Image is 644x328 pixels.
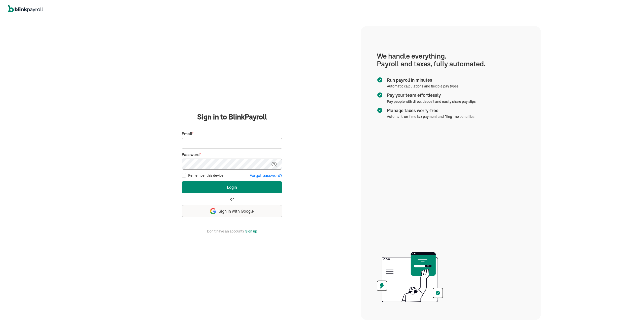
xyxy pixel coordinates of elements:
[387,84,459,88] span: Automatic calculations and flexible pay types
[230,196,234,202] span: or
[182,205,282,217] button: Sign in with Google
[182,138,282,149] input: Your email address
[250,173,282,178] button: Forgot password?
[8,5,43,13] img: logo
[377,52,525,68] h1: We handle everything. Payroll and taxes, fully automated.
[387,77,457,83] span: Run payroll in minutes
[271,161,277,167] img: eye
[182,152,282,158] label: Password
[377,251,443,304] img: illustration
[182,131,282,137] label: Email
[210,208,216,214] img: google
[207,228,244,234] span: Don't have an account?
[377,92,383,98] img: checkmark
[188,173,223,178] label: Remember this device
[219,208,254,214] span: Sign in with Google
[377,107,383,113] img: checkmark
[387,114,474,119] span: Automatic on-time tax payment and filing - no penalties
[377,77,383,83] img: checkmark
[197,112,267,122] span: Sign in to BlinkPayroll
[387,99,476,104] span: Pay people with direct deposit and easily share pay slips
[245,228,257,234] button: Sign up
[182,181,282,193] button: Login
[387,107,472,114] span: Manage taxes worry-free
[387,92,474,99] span: Pay your team effortlessly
